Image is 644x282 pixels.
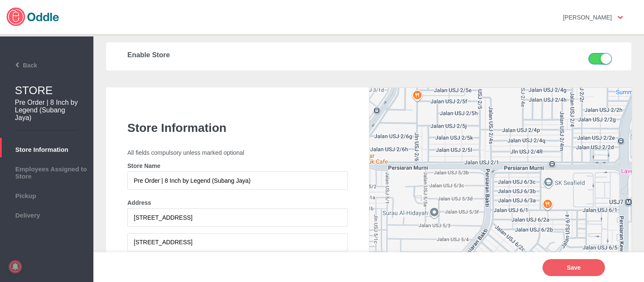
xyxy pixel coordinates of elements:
h4: Address [127,199,348,206]
input: Store Name [127,171,348,190]
span: Delivery [4,209,89,219]
strong: [PERSON_NAME] [563,14,612,21]
h2: Pre Order | 8 Inch by Legend (Subang Jaya) [15,99,81,122]
h4: Store Name [127,162,348,169]
input: 31 Orchard Road [127,208,348,226]
span: Pickup [4,190,89,199]
span: Employees Assigned to Store [4,163,89,180]
span: Store Information [4,144,89,153]
h3: Enable Store [127,51,489,59]
p: All fields compulsory unless marked optional [127,149,348,156]
input: #03-51 or B1-14 [127,233,348,251]
button: Save [543,259,605,276]
h1: Store Information [127,121,348,135]
img: user-option-arrow.png [618,16,623,19]
h1: STORE [15,84,93,97]
span: Back [3,62,37,69]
